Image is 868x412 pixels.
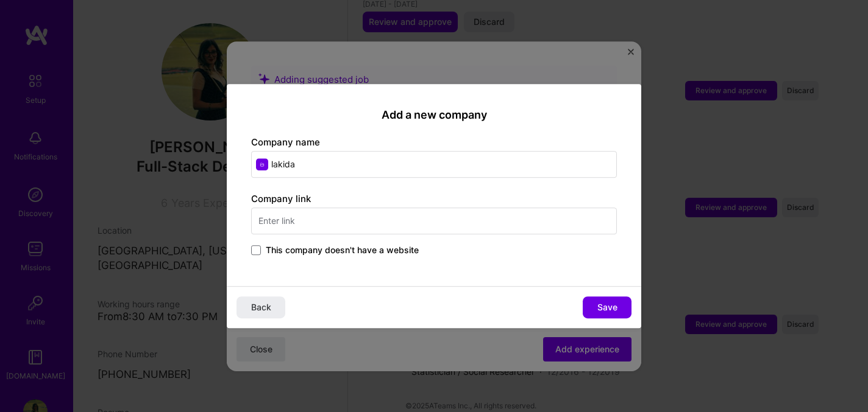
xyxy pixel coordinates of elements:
[597,301,617,313] span: Save
[237,296,285,318] button: Back
[251,108,617,122] h2: Add a new company
[266,244,419,256] span: This company doesn't have a website
[251,301,271,313] span: Back
[251,193,311,204] label: Company link
[251,208,617,234] input: Enter link
[251,151,617,178] input: Enter name
[251,136,320,148] label: Company name
[583,296,631,318] button: Save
